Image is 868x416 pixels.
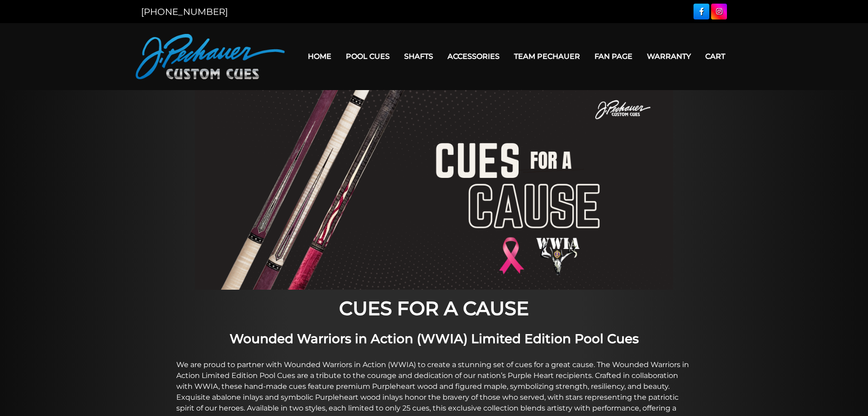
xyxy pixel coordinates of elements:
strong: Wounded Warriors in Action (WWIA) Limited Edition Pool Cues [230,331,639,346]
a: Fan Page [587,45,640,68]
strong: CUES FOR A CAUSE [339,296,529,320]
img: Pechauer Custom Cues [136,34,285,79]
a: Home [301,45,339,68]
a: Cart [698,45,732,68]
a: Pool Cues [339,45,397,68]
a: Accessories [440,45,507,68]
a: Warranty [640,45,698,68]
a: Team Pechauer [507,45,587,68]
a: Shafts [397,45,440,68]
a: [PHONE_NUMBER] [141,6,228,17]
